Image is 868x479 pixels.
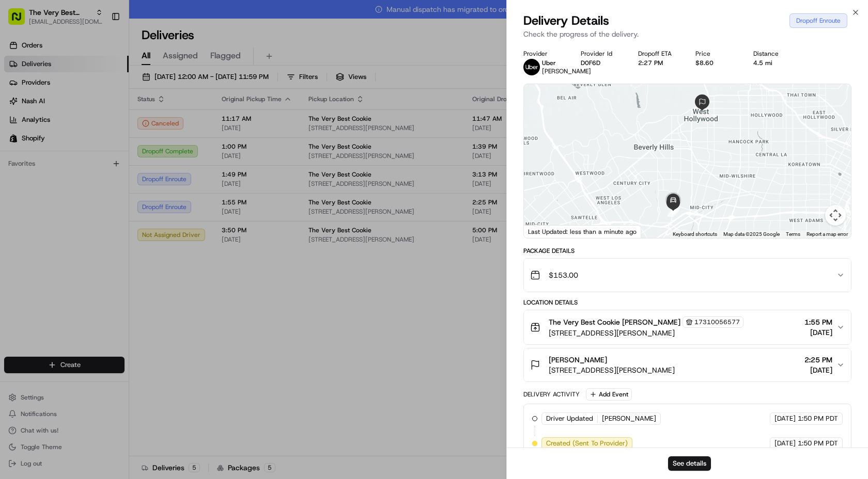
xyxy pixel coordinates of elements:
div: Package Details [523,247,851,255]
div: $8.60 [695,59,736,67]
img: 1736555255976-a54dd68f-1ca7-489b-9aae-adbdc363a1c4 [21,161,29,169]
div: 4.5 mi [753,59,794,67]
div: Provider Id [581,50,622,58]
span: [PERSON_NAME] [542,67,591,75]
input: Clear [27,67,171,77]
button: Map camera controls [825,205,846,226]
span: [DATE] [804,327,832,338]
div: 💻 [87,204,96,212]
button: D0F6D [581,59,600,67]
button: $153.00 [524,259,851,292]
span: 1:55 PM [804,317,832,327]
span: Delivery Details [523,12,609,29]
span: [PERSON_NAME] [602,414,656,423]
a: 📗Knowledge Base [6,199,83,217]
span: API Documentation [98,203,166,213]
div: Distance [753,50,794,58]
span: Uber [542,59,556,67]
img: Google [526,225,561,238]
a: 💻API Documentation [83,199,170,217]
span: 17310056577 [694,318,740,326]
button: [PERSON_NAME][STREET_ADDRESS][PERSON_NAME]2:25 PM[DATE] [524,348,851,381]
img: Nash [10,10,31,31]
span: [PERSON_NAME] [32,160,84,168]
span: Driver Updated [546,414,593,423]
button: The Very Best Cookie [PERSON_NAME]17310056577[STREET_ADDRESS][PERSON_NAME]1:55 PM[DATE] [524,310,851,344]
span: Map data ©2025 Google [723,231,780,237]
span: 1:50 PM PDT [798,414,838,423]
img: 1736555255976-a54dd68f-1ca7-489b-9aae-adbdc363a1c4 [10,99,29,117]
p: Welcome 👋 [10,41,188,58]
img: Masood Aslam [10,150,27,167]
span: [PERSON_NAME] [549,355,607,365]
button: Add Event [586,388,632,401]
span: $153.00 [549,270,578,280]
div: 2 [668,205,679,217]
span: [DATE] [774,414,796,423]
div: Location Details [523,298,851,307]
img: uber-new-logo.jpeg [523,59,540,75]
button: Start new chat [176,102,188,114]
span: • [86,160,89,168]
span: [DATE] [804,365,832,375]
span: [DATE] [91,160,113,168]
div: Dropoff ETA [638,50,679,58]
div: 2:27 PM [638,59,679,67]
a: Terms (opens in new tab) [786,231,800,237]
span: [STREET_ADDRESS][PERSON_NAME] [549,365,675,375]
a: Open this area in Google Maps (opens a new window) [526,225,561,238]
a: Powered byPylon [73,228,125,236]
a: Report a map error [807,231,848,237]
button: See all [160,132,188,145]
span: Knowledge Base [21,203,79,213]
span: [STREET_ADDRESS][PERSON_NAME] [549,328,743,338]
span: Created (Sent To Provider) [546,439,628,448]
span: 2:25 PM [804,355,832,365]
button: See details [668,456,711,471]
div: 📗 [10,204,19,212]
div: Past conversations [10,134,69,142]
div: Last Updated: less than a minute ago [524,225,641,238]
div: Delivery Activity [523,390,580,398]
span: 1:50 PM PDT [798,439,838,448]
img: 9188753566659_6852d8bf1fb38e338040_72.png [22,99,40,117]
div: We're available if you need us! [47,109,142,117]
span: [DATE] [774,439,796,448]
div: Start new chat [47,99,169,109]
span: The Very Best Cookie [PERSON_NAME] [549,317,680,327]
p: Check the progress of the delivery. [523,29,851,39]
div: Price [695,50,736,58]
div: Provider [523,50,564,58]
span: Pylon [103,228,125,236]
button: Keyboard shortcuts [673,231,717,238]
